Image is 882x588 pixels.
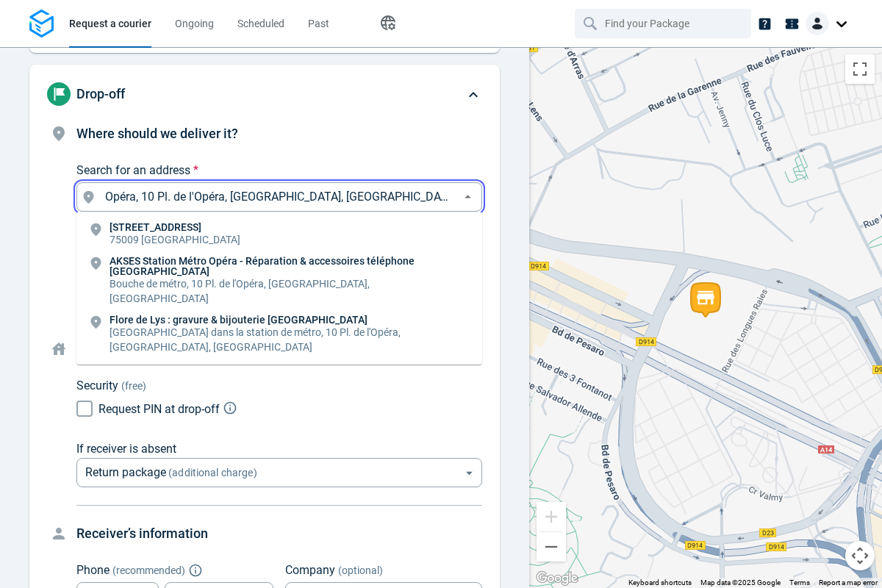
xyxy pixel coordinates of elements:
[76,86,125,101] span: Drop-off
[110,315,470,325] p: Flore de Lys : gravure & bijouterie [GEOGRAPHIC_DATA]
[76,442,176,456] span: If receiver is absent
[338,564,383,576] span: (optional)
[175,18,214,29] span: Ongoing
[226,404,234,412] button: Explain PIN code request
[700,578,781,587] span: Map data ©2025 Google
[533,569,581,588] img: Google
[112,564,185,576] span: ( recommended )
[537,502,566,531] button: Zoom in
[29,65,500,123] div: Drop-off
[110,222,240,232] p: [STREET_ADDRESS]
[166,467,257,478] span: (additional charge)
[191,566,200,575] button: Explain "Recommended"
[29,10,54,38] img: Logo
[605,10,724,37] input: Find your Package
[237,18,284,29] span: Scheduled
[459,188,477,207] button: Close
[76,163,190,177] span: Search for an address
[76,458,482,487] div: Return package
[76,126,238,141] span: Where should we deliver it?
[76,377,118,395] p: Security
[806,12,829,35] img: Client
[537,532,566,562] button: Zoom out
[69,18,151,29] span: Request a courier
[110,256,470,276] p: AKSES Station Métro Opéra - Réparation & accessoires téléphone [GEOGRAPHIC_DATA]
[285,563,335,577] span: Company
[110,232,240,247] p: 75009 [GEOGRAPHIC_DATA]
[845,54,875,84] button: Toggle fullscreen view
[789,578,810,587] a: Terms
[110,325,470,354] p: [GEOGRAPHIC_DATA] dans la station de métro, 10 Pl. de l'Opéra, [GEOGRAPHIC_DATA], [GEOGRAPHIC_DATA]
[819,578,878,587] a: Report a map error
[76,523,482,544] h4: Receiver’s information
[533,569,581,588] a: Open this area in Google Maps (opens a new window)
[110,276,470,306] p: Bouche de métro, 10 Pl. de l'Opéra, [GEOGRAPHIC_DATA], [GEOGRAPHIC_DATA]
[76,563,110,577] span: Phone
[121,379,146,393] span: (free)
[628,578,692,588] button: Keyboard shortcuts
[98,402,220,416] span: Request PIN at drop-off
[308,18,329,29] span: Past
[845,541,875,570] button: Map camera controls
